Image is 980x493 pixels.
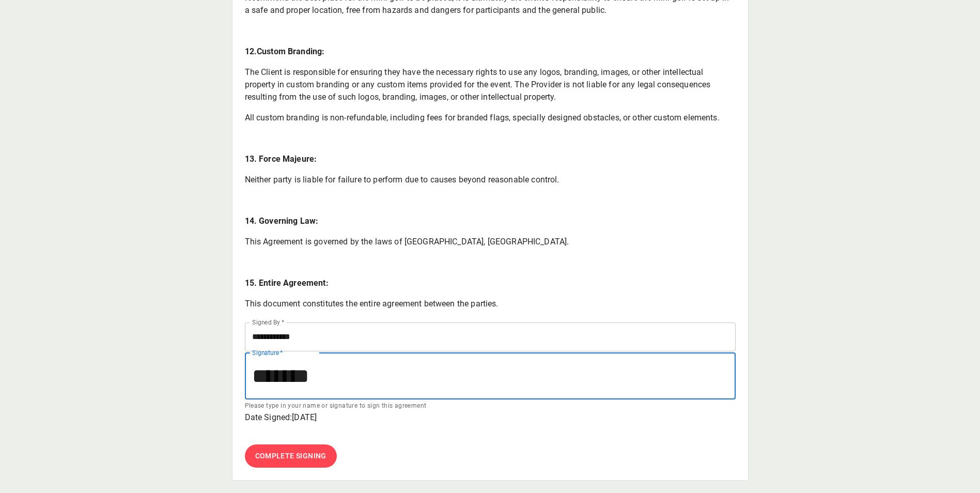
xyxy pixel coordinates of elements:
button: Complete Signing [245,444,337,468]
p: Neither party is liable for failure to perform due to causes beyond reasonable control. [245,174,736,186]
span: Complete Signing [255,450,326,463]
p: Date Signed: [DATE] [245,411,736,424]
strong: 15. Entire Agreement: [245,278,329,288]
strong: 12.Custom Branding: [245,47,325,56]
strong: 13. Force Majeure: [245,154,317,164]
p: Please type in your name or signature to sign this agreement [245,401,736,411]
p: This Agreement is governed by the laws of [GEOGRAPHIC_DATA], [GEOGRAPHIC_DATA]. [245,236,736,248]
p: The Client is responsible for ensuring they have the necessary rights to use any logos, branding,... [245,66,736,103]
p: All custom branding is non-refundable, including fees for branded flags, specially designed obsta... [245,112,736,124]
p: This document constitutes the entire agreement between the parties. [245,298,736,310]
label: Signed By [252,318,284,327]
label: Signature [252,348,283,357]
strong: 14. Governing Law: [245,216,319,226]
